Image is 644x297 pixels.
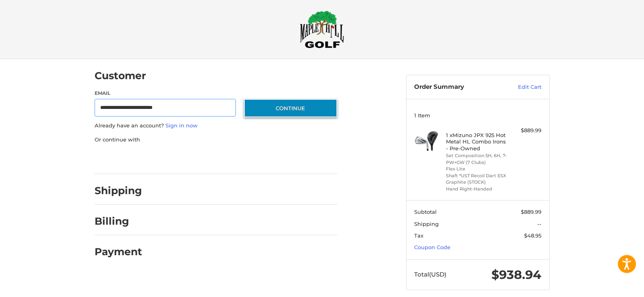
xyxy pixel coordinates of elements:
li: Set Composition 5H, 6H, 7-PW+GW (7 Clubs) [446,152,508,166]
a: Edit Cart [501,83,541,91]
h3: Order Summary [414,83,501,91]
p: Or continue with [95,136,337,144]
h2: Customer [95,70,146,82]
p: Already have an account? [95,122,337,130]
li: Hand Right-Handed [446,186,508,193]
li: Flex Lite [446,166,508,172]
h2: Billing [95,215,142,227]
button: Continue [244,99,337,117]
a: Coupon Code [414,244,450,250]
span: $48.95 [524,232,541,239]
iframe: PayPal-venmo [228,152,289,166]
span: Subtotal [414,209,437,215]
span: Tax [414,232,423,239]
div: $889.99 [510,127,541,135]
h4: 1 x Mizuno JPX 925 Hot Metal HL Combo Irons - Pre-Owned [446,132,508,152]
span: Shipping [414,221,439,227]
h2: Shipping [95,184,142,197]
h2: Payment [95,246,142,258]
span: Total (USD) [414,270,446,278]
iframe: PayPal-paylater [160,152,221,166]
img: Maple Hill Golf [300,10,344,48]
a: Sign in now [165,122,198,129]
li: Shaft *UST Recoil Dart ESX Graphite (STOCK) [446,172,508,186]
span: -- [537,221,541,227]
span: $889.99 [521,209,541,215]
h3: 1 Item [414,112,541,119]
span: $938.94 [491,267,541,282]
iframe: PayPal-paypal [92,152,152,166]
label: Email [95,90,236,97]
